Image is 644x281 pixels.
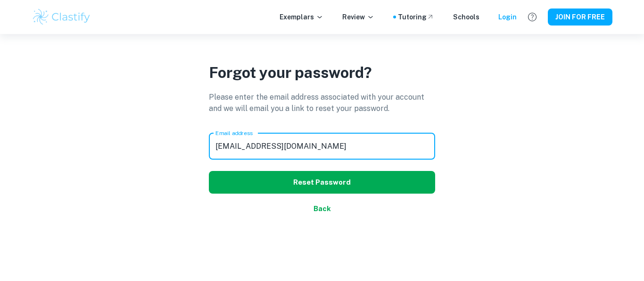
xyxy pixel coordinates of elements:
[280,12,323,22] p: Exemplars
[453,12,479,22] a: Schools
[209,92,435,114] p: Please enter the email address associated with your account and we will email you a link to reset...
[209,171,435,194] button: Reset Password
[398,12,434,22] a: Tutoring
[342,12,374,22] p: Review
[209,197,435,220] button: Back
[524,9,540,25] button: Help and Feedback
[209,61,435,84] p: Forgot your password?
[215,129,253,137] label: Email address
[498,12,517,22] a: Login
[32,8,91,26] img: Clastify logo
[548,9,612,26] button: JOIN FOR FREE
